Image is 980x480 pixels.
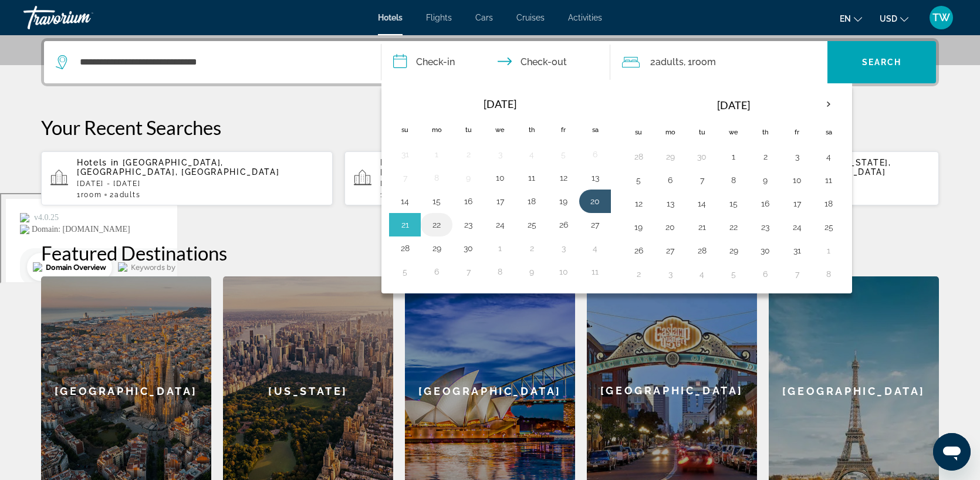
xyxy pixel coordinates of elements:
div: Keywords by Traffic [130,69,198,77]
button: Day 10 [788,172,806,188]
button: Day 17 [491,193,509,209]
button: Day 6 [427,263,446,280]
button: Day 5 [629,172,648,188]
button: Day 26 [554,217,573,233]
button: Day 16 [756,195,775,212]
div: Domain Overview [45,69,105,77]
button: Day 6 [756,266,775,282]
button: Day 25 [522,217,541,233]
span: Search [862,58,902,67]
a: Cars [475,13,493,22]
button: Day 7 [788,266,806,282]
th: [DATE] [421,91,579,117]
button: Day 4 [522,146,541,163]
button: Day 1 [491,240,509,256]
span: [GEOGRAPHIC_DATA], [GEOGRAPHIC_DATA] [380,158,527,177]
p: Your Recent Searches [41,116,939,139]
a: Cruises [516,13,545,22]
button: Travelers: 2 adults, 0 children [610,41,827,83]
button: Day 16 [459,193,478,209]
button: Day 1 [724,148,743,165]
button: Day 28 [629,148,648,165]
div: Search widget [44,41,936,83]
button: Day 4 [819,148,838,165]
button: Day 21 [396,217,414,233]
button: Day 17 [788,195,806,212]
button: Day 7 [459,263,478,280]
img: tab_domain_overview_orange.svg [32,68,41,77]
span: en [840,14,851,23]
button: Day 3 [491,146,509,163]
button: Day 20 [586,193,604,209]
button: Day 3 [661,266,680,282]
button: Day 30 [459,240,478,256]
button: Day 15 [427,193,446,209]
button: Check in and out dates [381,41,610,83]
button: Day 3 [788,148,806,165]
button: Day 31 [788,242,806,259]
iframe: Button to launch messaging window [933,433,971,471]
span: USD [880,14,897,23]
button: Day 19 [554,193,573,209]
button: Day 28 [692,242,711,259]
button: Day 24 [788,219,806,235]
button: Day 8 [819,266,838,282]
button: Day 5 [724,266,743,282]
button: Day 10 [554,263,573,280]
button: Day 22 [427,217,446,233]
button: Day 7 [692,172,711,188]
button: Day 1 [427,146,446,163]
button: Day 19 [629,219,648,235]
img: tab_keywords_by_traffic_grey.svg [117,68,126,77]
button: Day 15 [724,195,743,212]
button: Day 3 [554,240,573,256]
a: Activities [568,13,602,22]
a: Travorium [23,2,141,33]
button: Day 26 [629,242,648,259]
button: Day 31 [396,146,414,163]
button: Day 21 [692,219,711,235]
button: Day 8 [427,170,446,186]
button: Day 14 [396,193,414,209]
button: Day 29 [724,242,743,259]
button: Day 18 [522,193,541,209]
button: Day 29 [427,240,446,256]
button: Day 2 [629,266,648,282]
button: User Menu [926,5,957,30]
button: Day 12 [629,195,648,212]
div: Domain: [DOMAIN_NAME] [31,31,129,40]
button: Change currency [880,10,908,27]
button: Search [827,41,936,83]
span: Room [692,56,716,67]
button: Day 22 [724,219,743,235]
button: Day 29 [661,148,680,165]
button: Hotels in [GEOGRAPHIC_DATA], [GEOGRAPHIC_DATA], [GEOGRAPHIC_DATA][DATE] - [DATE]1Room2Adults [41,151,333,206]
p: [DATE] - [DATE] [380,180,627,188]
button: Day 4 [692,266,711,282]
a: Flights [426,13,452,22]
button: Day 18 [819,195,838,212]
button: Day 28 [396,240,414,256]
img: website_grey.svg [19,31,28,40]
button: Day 5 [554,146,573,163]
button: Day 6 [586,146,604,163]
button: Day 25 [819,219,838,235]
button: Day 9 [522,263,541,280]
p: [DATE] - [DATE] [77,180,323,188]
button: Day 2 [522,240,541,256]
th: [DATE] [654,91,813,119]
span: Hotels [378,13,403,22]
img: logo_orange.svg [19,19,28,28]
button: Day 10 [491,170,509,186]
button: Day 23 [459,217,478,233]
button: Day 4 [586,240,604,256]
span: , 1 [684,54,716,70]
button: Day 2 [756,148,775,165]
button: Day 12 [554,170,573,186]
button: Day 9 [459,170,478,186]
button: Day 5 [396,263,414,280]
button: Day 7 [396,170,414,186]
